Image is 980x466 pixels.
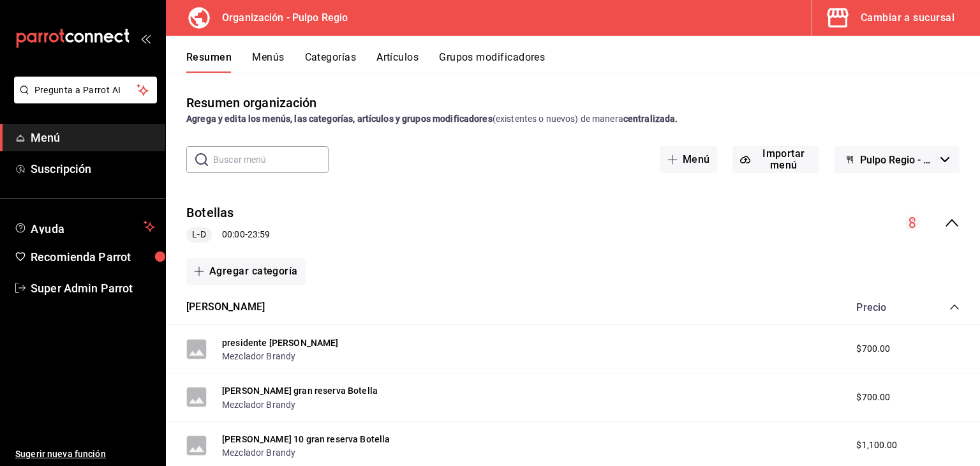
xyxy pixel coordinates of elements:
[186,112,960,126] div: (existentes o nuevos) de manera
[186,258,306,285] button: Agregar categoría
[222,398,295,411] button: Mezclador Brandy
[186,227,270,243] div: 00:00 - 23:59
[222,433,390,446] button: [PERSON_NAME] 10 gran reserva Botella
[31,160,155,177] span: Suscripción
[222,336,339,349] button: presidente [PERSON_NAME]
[212,10,348,26] h3: Organización - Pulpo Regio
[186,93,317,112] div: Resumen organización
[860,154,935,166] span: Pulpo Regio - Borrador
[31,129,155,146] span: Menú
[856,342,890,356] span: $700.00
[166,193,980,253] div: collapse-menu-row
[949,302,960,312] button: collapse-category-row
[861,9,954,27] div: Cambiar a sucursal
[31,219,138,234] span: Ayuda
[34,84,137,97] span: Pregunta a Parrot AI
[213,147,329,172] input: Buscar menú
[222,350,295,363] button: Mezclador Brandy
[15,447,155,461] span: Sugerir nueva función
[843,301,925,313] div: Precio
[623,114,678,124] strong: centralizada.
[14,77,157,103] button: Pregunta a Parrot AI
[305,51,357,73] button: Categorías
[835,146,960,173] button: Pulpo Regio - Borrador
[140,33,151,43] button: open_drawer_menu
[856,391,890,404] span: $700.00
[9,93,157,106] a: Pregunta a Parrot AI
[660,146,718,173] button: Menú
[222,384,378,397] button: [PERSON_NAME] gran reserva Botella
[856,439,897,452] span: $1,100.00
[732,146,819,173] button: Importar menú
[252,51,284,73] button: Menús
[187,228,211,241] span: L-D
[439,51,545,73] button: Grupos modificadores
[186,300,265,315] button: [PERSON_NAME]
[186,204,234,222] button: Botellas
[186,114,493,124] strong: Agrega y edita los menús, las categorías, artículos y grupos modificadores
[186,51,980,73] div: navigation tabs
[31,248,155,266] span: Recomienda Parrot
[376,51,419,73] button: Artículos
[31,280,155,297] span: Super Admin Parrot
[222,446,295,459] button: Mezclador Brandy
[186,51,232,73] button: Resumen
